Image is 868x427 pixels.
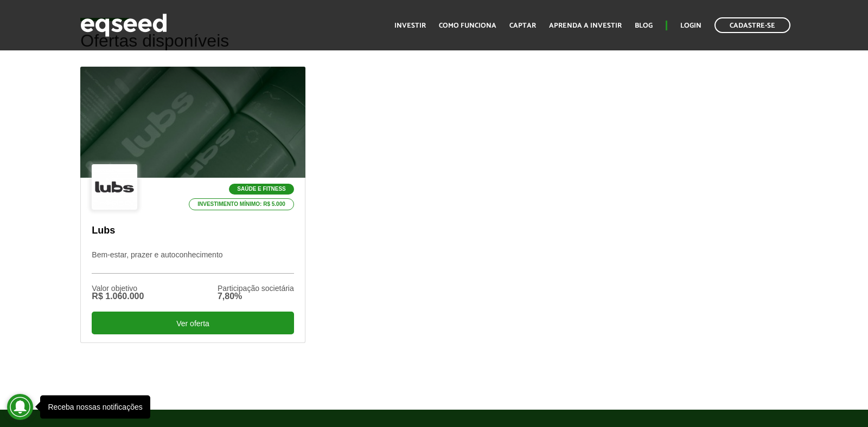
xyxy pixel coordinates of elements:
div: Valor objetivo [92,284,144,292]
a: Investir [394,22,426,29]
a: Saúde e Fitness Investimento mínimo: R$ 5.000 Lubs Bem-estar, prazer e autoconhecimento Valor obj... [80,67,305,342]
a: Aprenda a investir [549,22,622,29]
p: Lubs [92,225,293,237]
a: Captar [509,22,536,29]
div: R$ 1.060.000 [92,292,144,301]
p: Investimento mínimo: R$ 5.000 [189,198,294,210]
div: Ver oferta [92,312,293,334]
div: Participação societária [218,284,294,292]
p: Saúde e Fitness [229,184,293,195]
div: 7,80% [218,292,294,301]
a: Cadastre-se [714,17,790,33]
a: Login [680,22,701,29]
a: Como funciona [439,22,496,29]
img: EqSeed [80,11,167,40]
a: Blog [635,22,653,29]
p: Bem-estar, prazer e autoconhecimento [92,250,293,274]
div: Receba nossas notificações [48,403,142,411]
